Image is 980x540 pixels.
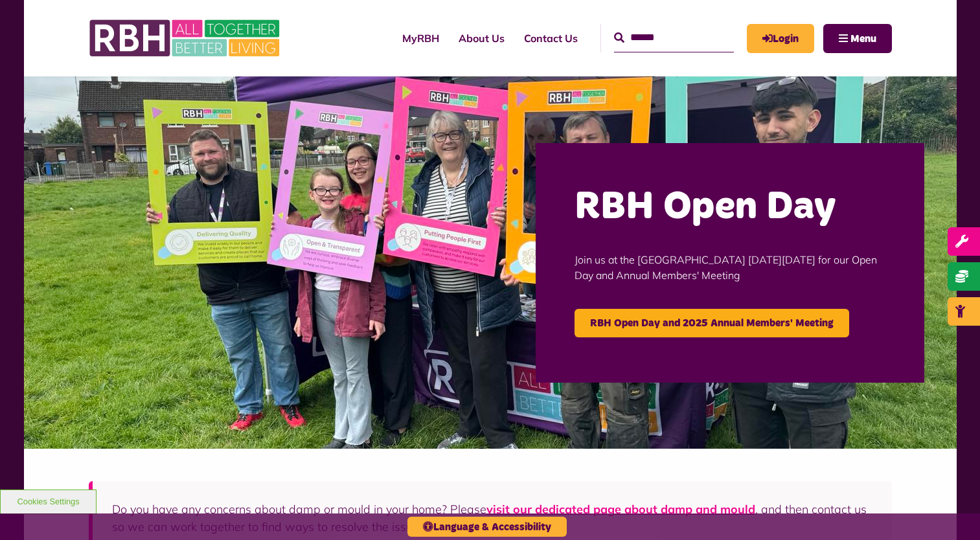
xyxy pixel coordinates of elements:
[747,24,814,53] a: MyRBH
[514,21,587,56] a: Contact Us
[393,21,449,56] a: MyRBH
[486,502,755,517] a: visit our dedicated page about damp and mould
[24,76,957,449] img: Image (22)
[575,232,885,302] p: Join us at the [GEOGRAPHIC_DATA] [DATE][DATE] for our Open Day and Annual Members' Meeting
[823,24,892,53] button: Navigation
[449,21,514,56] a: About Us
[922,482,980,540] iframe: Netcall Web Assistant for live chat
[407,517,567,537] button: Language & Accessibility
[112,501,872,535] p: Do you have any concerns about damp or mould in your home? Please , and then contact us so we can...
[850,34,876,44] span: Menu
[575,182,885,232] h2: RBH Open Day
[575,309,849,337] a: RBH Open Day and 2025 Annual Members' Meeting
[89,13,283,63] img: RBH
